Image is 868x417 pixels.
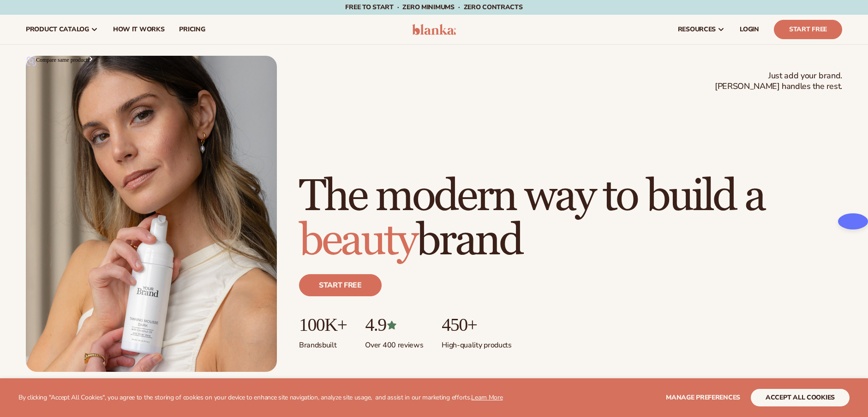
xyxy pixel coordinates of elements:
p: By clicking "Accept All Cookies", you agree to the storing of cookies on your device to enhance s... [18,394,503,402]
img: Female holding tanning mousse. [26,56,277,372]
a: Start free [299,274,382,296]
a: pricing [172,15,212,44]
p: 4.9 [365,315,423,335]
button: Manage preferences [666,389,740,406]
p: 100K+ [299,315,347,335]
a: product catalog [18,15,106,44]
span: pricing [179,26,205,33]
span: Just add your brand. [PERSON_NAME] handles the rest. [715,70,842,92]
img: Sc04c7ecdac3c49e6a1b19c987a4e3931O.png [90,57,92,61]
p: High-quality products [442,335,511,350]
span: beauty [299,214,416,268]
span: Compare same products [36,57,90,66]
h1: The modern way to build a brand [299,175,842,263]
span: LOGIN [740,26,759,33]
p: 450+ [442,315,511,335]
span: Free to start · ZERO minimums · ZERO contracts [345,3,522,12]
a: LOGIN [732,15,766,44]
span: resources [678,26,716,33]
span: How It Works [113,26,165,33]
a: resources [670,15,732,44]
a: How It Works [106,15,172,44]
p: Brands built [299,335,347,350]
img: logo [412,24,456,35]
p: Over 400 reviews [365,335,423,350]
a: Learn More [471,393,503,402]
button: accept all cookies [751,389,850,406]
a: Start Free [774,20,842,39]
span: Manage preferences [666,393,740,402]
span: product catalog [26,26,89,33]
